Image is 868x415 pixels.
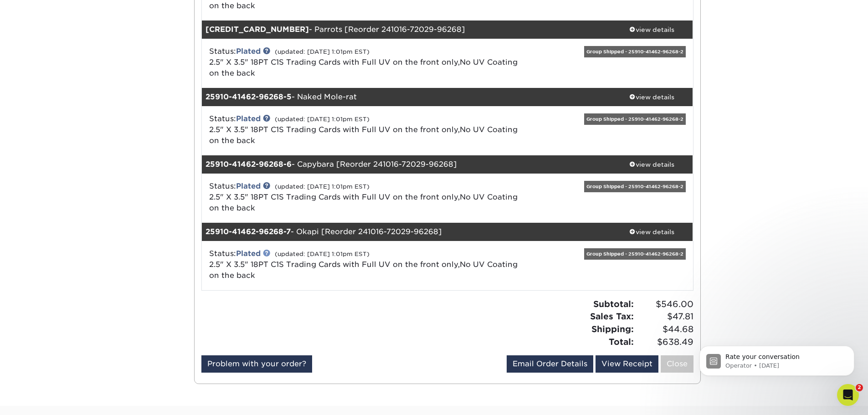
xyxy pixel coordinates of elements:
a: Plated [236,249,261,258]
strong: Subtotal: [593,299,634,309]
a: Plated [236,182,261,190]
div: Status: [202,113,529,146]
small: (updated: [DATE] 1:01pm EST) [275,251,370,257]
span: 2.5" X 3.5" 18PT C1S Trading Cards with Full UV on the front only,No UV Coating on the back [209,125,518,145]
strong: 25910-41462-96268-7 [205,227,291,236]
iframe: Intercom live chat [837,384,859,406]
strong: [CREDIT_CARD_NUMBER] [205,25,309,34]
div: Group Shipped - 25910-41462-96268-2 [584,248,686,260]
a: Plated [236,114,261,123]
span: $546.00 [637,298,693,311]
strong: 25910-41462-96268-6 [205,160,292,169]
div: Status: [202,46,529,79]
small: (updated: [DATE] 1:01pm EST) [275,183,370,190]
strong: Shipping: [591,324,634,334]
span: 2.5" X 3.5" 18PT C1S Trading Cards with Full UV on the front only,No UV Coating on the back [209,193,518,212]
a: Email Order Details [507,355,593,373]
div: view details [611,227,693,236]
div: Group Shipped - 25910-41462-96268-2 [584,181,686,192]
small: (updated: [DATE] 1:01pm EST) [275,48,370,55]
div: - Parrots [Reorder 241016-72029-96268] [202,20,611,39]
div: Group Shipped - 25910-41462-96268-2 [584,113,686,125]
div: view details [611,25,693,34]
a: view details [611,88,693,106]
strong: 25910-41462-96268-5 [205,92,292,101]
div: - Okapi [Reorder 241016-72029-96268] [202,223,611,241]
span: 2 [856,384,863,391]
div: view details [611,160,693,169]
a: view details [611,223,693,241]
strong: Sales Tax: [590,311,634,321]
span: $47.81 [637,310,693,323]
span: 2.5" X 3.5" 18PT C1S Trading Cards with Full UV on the front only,No UV Coating on the back [209,260,518,280]
div: Status: [202,181,529,214]
div: Status: [202,248,529,281]
a: View Receipt [596,355,658,373]
a: Close [661,355,693,373]
a: view details [611,155,693,174]
iframe: Intercom notifications message [686,327,868,390]
div: - Naked Mole-rat [202,88,611,106]
span: $638.49 [637,336,693,348]
span: $44.68 [637,323,693,336]
div: Group Shipped - 25910-41462-96268-2 [584,46,686,57]
a: Problem with your order? [201,355,312,373]
a: view details [611,20,693,39]
small: (updated: [DATE] 1:01pm EST) [275,116,370,123]
strong: Total: [609,337,634,347]
div: - Capybara [Reorder 241016-72029-96268] [202,155,611,174]
span: 2.5" X 3.5" 18PT C1S Trading Cards with Full UV on the front only,No UV Coating on the back [209,58,518,77]
div: view details [611,92,693,102]
a: Plated [236,47,261,56]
